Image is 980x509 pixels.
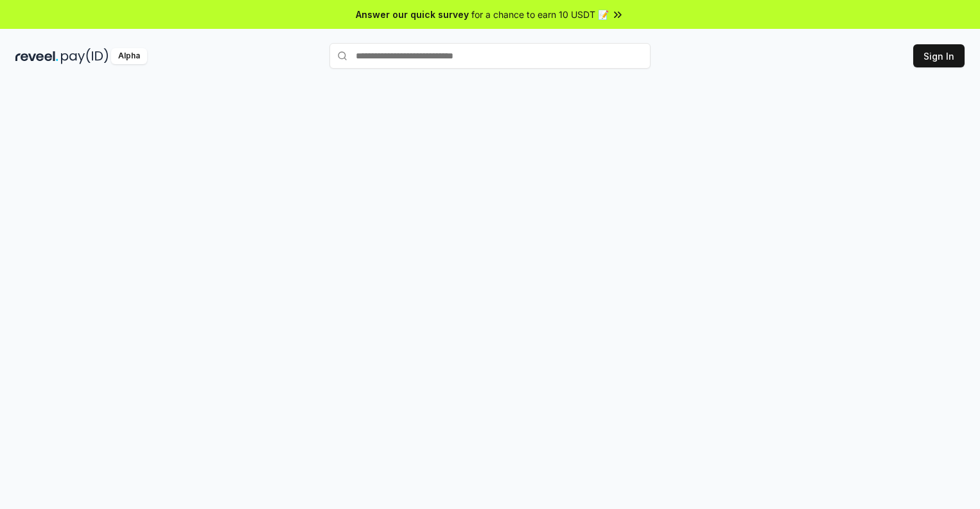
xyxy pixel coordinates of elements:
[913,44,965,67] button: Sign In
[356,8,469,21] span: Answer our quick survey
[15,48,58,64] img: reveel_dark
[61,48,109,64] img: pay_id
[111,48,147,64] div: Alpha
[471,8,609,21] span: for a chance to earn 10 USDT 📝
